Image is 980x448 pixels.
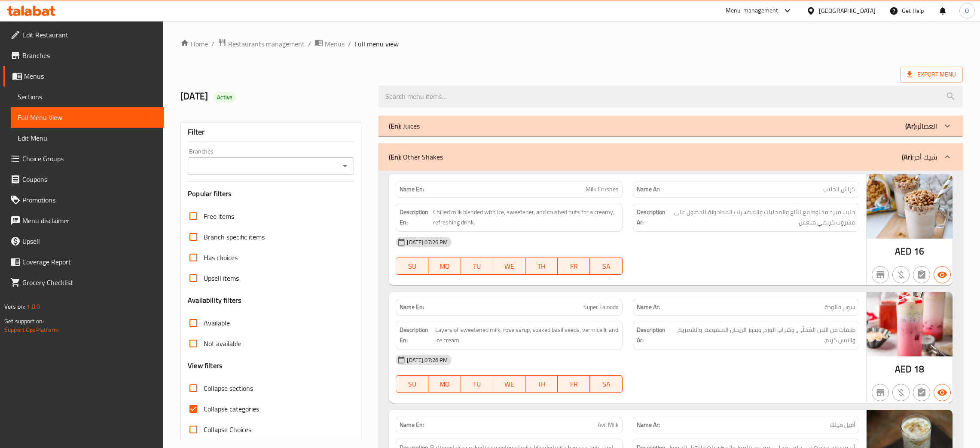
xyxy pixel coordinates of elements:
a: Upsell [3,231,164,252]
b: (Ar): [902,150,913,163]
span: 18 [914,361,924,377]
input: search [379,86,963,107]
span: Grocery Checklist [22,277,157,288]
span: Menus [24,71,157,81]
li: / [308,39,311,49]
span: SA [593,260,619,273]
span: أفيل ميلك [830,420,855,430]
button: Not has choices [913,266,930,283]
span: Has choices [204,252,238,263]
strong: Name En: [400,303,424,312]
strong: Description Ar: [637,207,666,228]
button: MO [428,258,461,275]
span: Available [204,318,230,328]
div: (En): Other Shakes(Ar):شيك أخر [379,143,963,171]
div: (En): Juices(Ar):العصائر [379,116,963,136]
button: SU [396,258,428,275]
button: TU [461,258,493,275]
a: Edit Menu [11,128,164,148]
strong: Name En: [400,420,424,430]
p: العصائر [905,121,937,131]
button: Not branch specific item [872,266,889,283]
span: Edit Restaurant [22,30,157,40]
span: Layers of sweetened milk, rose syrup, soaked basil seeds, vermicelli, and ice cream [435,325,619,346]
button: Purchased item [892,266,910,283]
a: Promotions [3,190,164,210]
span: AED [895,243,912,260]
span: Coverage Report [22,257,157,267]
a: Coverage Report [3,252,164,272]
a: Sections [11,86,164,107]
a: Support.OpsPlatform [4,324,59,335]
span: MO [432,260,457,273]
button: SA [590,258,622,275]
span: O [965,6,969,15]
span: Edit Menu [18,133,157,143]
button: TH [525,375,558,393]
button: SU [396,375,428,393]
span: Version: [4,301,25,312]
span: Branches [22,50,157,61]
span: Export Menu [900,67,963,83]
span: TH [529,260,554,273]
a: Coupons [3,169,164,190]
span: Branch specific items [204,232,265,242]
span: Full Menu View [18,112,157,123]
strong: Description En: [400,325,433,346]
div: Active [214,92,236,102]
span: WE [497,378,522,390]
h3: Popular filters [188,189,354,199]
span: كراش الحليب [823,185,855,194]
span: SU [400,378,425,390]
span: Get support on: [4,316,44,327]
span: Coupons [22,174,157,184]
span: AED [895,361,912,377]
li: / [211,39,214,49]
span: 16 [914,243,924,260]
a: Restaurants management [218,38,305,49]
span: Collapse sections [204,383,253,393]
span: WE [497,260,522,273]
strong: Name Ar: [637,420,660,430]
a: Menu disclaimer [3,210,164,231]
a: Branches [3,45,164,66]
span: Active [214,93,236,101]
span: Sections [18,92,157,102]
a: Choice Groups [3,148,164,169]
h3: Availability filters [188,295,241,305]
span: Free items [204,211,234,221]
strong: Description En: [400,207,431,228]
span: Full menu view [354,39,399,49]
button: WE [493,375,525,393]
span: Not available [204,338,241,349]
span: Choice Groups [22,153,157,164]
button: TU [461,375,493,393]
span: TH [529,378,554,390]
span: طبقات من اللبن المُحلّى، وشراب الورد، وبذور الريحان المنقوعة، والشعرية، والآيس كريم. [671,325,855,346]
span: Milk Crushes [586,185,619,194]
span: Chilled milk blended with ice, sweetener, and crushed nuts for a creamy, refreshing drink. [433,207,619,228]
a: Full Menu View [11,107,164,128]
strong: Name Ar: [637,303,660,312]
span: Restaurants management [228,39,305,49]
button: Purchased item [892,384,910,401]
p: Other Shakes [389,152,443,162]
a: Grocery Checklist [3,272,164,293]
button: Not branch specific item [872,384,889,401]
span: Collapse categories [204,404,259,414]
span: حليب مبرد مخلوط مع الثلج والمحليات والمكسرات المطحونة للحصول على مشروب كريمي منعش. [667,207,855,228]
button: Available [934,266,951,283]
button: Open [339,160,351,172]
li: / [348,39,351,49]
button: FR [558,258,590,275]
span: Upsell [22,236,157,246]
img: Super_Falooda638906687043394881.jpg [867,292,953,356]
span: Super Falooda [583,303,619,312]
h3: View filters [188,361,223,371]
b: (Ar): [905,120,917,132]
button: Not has choices [913,384,930,401]
div: Filter [188,123,354,141]
div: [GEOGRAPHIC_DATA] [819,6,876,15]
button: WE [493,258,525,275]
a: Home [180,39,208,49]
